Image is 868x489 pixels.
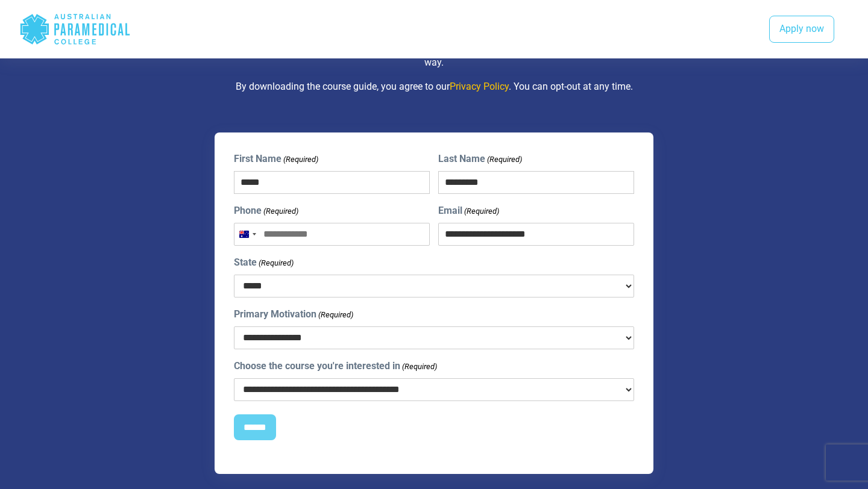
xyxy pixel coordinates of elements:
[81,79,787,94] p: By downloading the course guide, you agree to our . You can opt-out at any time.
[486,154,522,166] span: (Required)
[438,152,522,166] label: Last Name
[463,205,499,217] span: (Required)
[19,10,131,49] div: Australian Paramedical College
[234,359,437,373] label: Choose the course you're interested in
[234,223,260,245] button: Selected country
[234,307,353,322] label: Primary Motivation
[401,361,438,373] span: (Required)
[234,204,298,218] label: Phone
[769,16,834,43] a: Apply now
[258,257,294,269] span: (Required)
[318,309,354,321] span: (Required)
[450,81,509,92] a: Privacy Policy
[283,154,319,166] span: (Required)
[438,204,499,218] label: Email
[263,205,299,217] span: (Required)
[234,255,294,270] label: State
[234,152,318,166] label: First Name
